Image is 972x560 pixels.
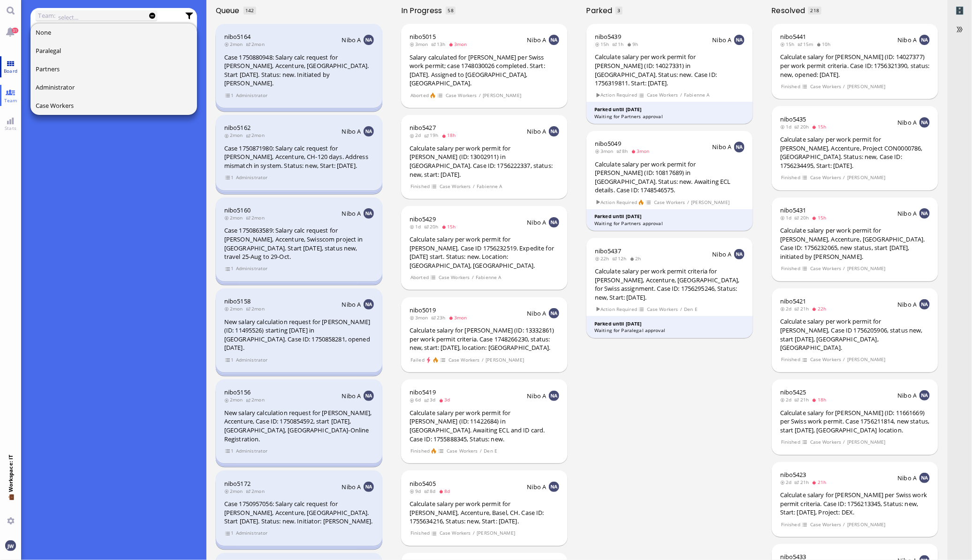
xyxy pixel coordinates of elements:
[481,356,484,364] span: /
[618,7,621,14] span: 3
[245,7,254,14] span: 142
[235,447,268,455] span: Administrator
[810,83,842,91] span: Case Workers
[484,447,498,455] span: Den E
[410,529,430,537] span: Finished
[486,356,524,364] span: [PERSON_NAME]
[410,132,424,138] span: 2d
[224,388,251,396] a: nibo5156
[364,208,374,219] img: NA
[445,91,477,99] span: Case Workers
[898,209,917,218] span: Nibo A
[594,327,745,334] div: Waiting for Paralegal approval
[780,214,795,221] span: 1d
[595,53,744,87] div: Calculate salary per work permit for [PERSON_NAME] (ID: 14027331) in [GEOGRAPHIC_DATA]. Status: n...
[441,132,459,138] span: 18h
[410,409,559,443] div: Calculate salary per work permit for [PERSON_NAME] (ID: 11422684) in [GEOGRAPHIC_DATA]. Awaiting ...
[36,28,51,37] span: None
[549,35,559,45] img: NA
[780,41,797,47] span: 15h
[843,265,846,272] span: /
[797,41,816,47] span: 15m
[448,314,470,321] span: 3mon
[472,529,475,537] span: /
[410,306,436,314] a: nibo5019
[225,529,234,537] span: view 1 items
[595,32,621,41] a: nibo5439
[410,123,436,132] span: nibo5427
[780,479,795,485] span: 2d
[795,214,812,221] span: 20h
[12,28,18,33] span: 31
[691,198,730,206] span: [PERSON_NAME]
[477,182,503,190] span: Fabienne A
[342,300,361,309] span: Nibo A
[780,115,806,123] a: nibo5435
[479,447,482,455] span: /
[410,388,436,396] a: nibo5419
[410,479,436,488] a: nibo5405
[448,356,480,364] span: Case Workers
[5,540,15,551] img: You
[246,305,267,312] span: 2mon
[224,488,246,494] span: 2mon
[446,447,478,455] span: Case Workers
[364,299,374,310] img: NA
[439,488,453,494] span: 8d
[424,223,441,230] span: 20h
[595,267,744,302] div: Calculate salary per work permit criteria for [PERSON_NAME], Accenture, [GEOGRAPHIC_DATA], for Sw...
[410,273,429,281] span: Aborted
[843,356,846,363] span: /
[549,217,559,227] img: NA
[224,41,246,47] span: 2mon
[780,123,795,130] span: 1d
[224,206,251,214] span: nibo5160
[810,356,842,363] span: Case Workers
[224,305,246,312] span: 2mon
[441,223,459,230] span: 15h
[342,36,361,44] span: Nibo A
[847,356,886,363] span: [PERSON_NAME]
[448,41,470,47] span: 3mon
[843,438,846,446] span: /
[811,7,819,14] span: 218
[438,273,470,281] span: Case Workers
[2,125,19,131] span: Stats
[342,392,361,400] span: Nibo A
[225,356,234,364] span: view 1 items
[781,438,800,446] span: Finished
[680,305,683,313] span: /
[772,5,809,16] span: Resolved
[224,32,251,41] span: nibo5164
[595,41,612,47] span: 15h
[224,499,374,526] div: Case 1750957056: Salary calc request for [PERSON_NAME], Accenture, [GEOGRAPHIC_DATA]. Start [DATE...
[549,482,559,492] img: NA
[594,220,745,227] div: Waiting for Partners approval
[342,209,361,218] span: Nibo A
[780,305,795,312] span: 2d
[595,255,612,262] span: 22h
[410,499,559,526] div: Calculate salary per work permit for [PERSON_NAME], Accenture, Basel, CH. Case ID: 1755634216, St...
[527,218,547,227] span: Nibo A
[843,521,846,529] span: /
[898,300,917,309] span: Nibo A
[36,101,74,110] span: Case Workers
[595,247,621,255] a: nibo5437
[410,356,425,364] span: Failed
[224,226,374,261] div: Case 1750863589: Salary calc request for [PERSON_NAME], Accenture, Swisscom project in [GEOGRAPHI...
[780,470,806,479] a: nibo5423
[612,255,630,262] span: 12h
[410,53,559,88] div: Salary calculated for [PERSON_NAME] per Swiss work permit; case 1748030026 completed. Start: [DAT...
[476,273,502,281] span: Fabienne A
[630,255,644,262] span: 2h
[410,144,559,179] div: Calculate salary per work permit for [PERSON_NAME] (ID: 13002911) in [GEOGRAPHIC_DATA]. Case ID: ...
[653,198,685,206] span: Case Workers
[631,148,653,154] span: 3mon
[812,396,829,403] span: 18h
[471,273,474,281] span: /
[224,297,251,305] a: nibo5158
